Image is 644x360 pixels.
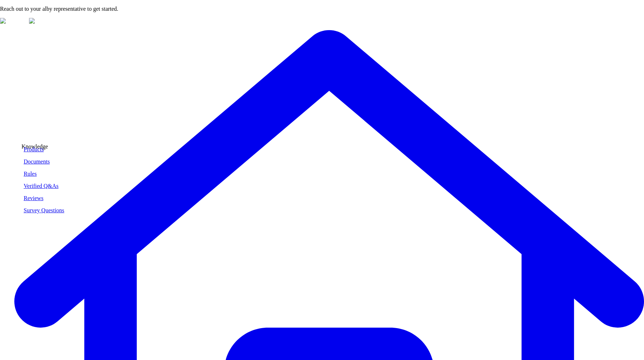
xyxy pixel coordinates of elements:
[24,158,64,165] p: Documents
[24,195,64,202] p: Reviews
[24,207,64,214] p: Survey Questions
[24,183,64,189] p: Verified Q&As
[24,146,64,153] p: Products
[24,171,64,177] p: Rules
